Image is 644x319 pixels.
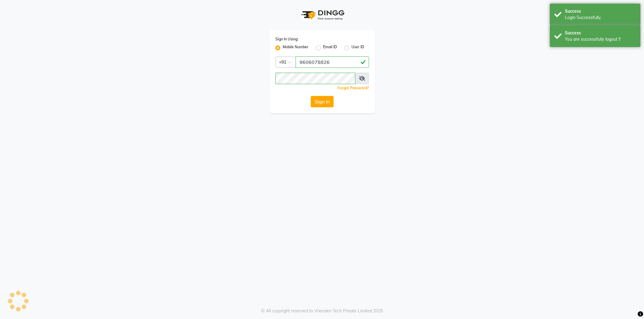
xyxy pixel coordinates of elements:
[298,6,346,24] img: logo1.svg
[283,44,309,52] label: Mobile Number
[565,30,636,36] div: Success
[565,14,636,21] div: Login Successfully.
[351,44,364,52] label: User ID
[323,44,337,52] label: Email ID
[338,86,369,90] a: Forgot Password?
[311,96,334,107] button: Sign In
[275,36,298,42] label: Sign In Using:
[296,56,369,68] input: Username
[565,36,636,43] div: You are successfully logout !!
[275,73,355,84] input: Username
[565,8,636,14] div: Success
